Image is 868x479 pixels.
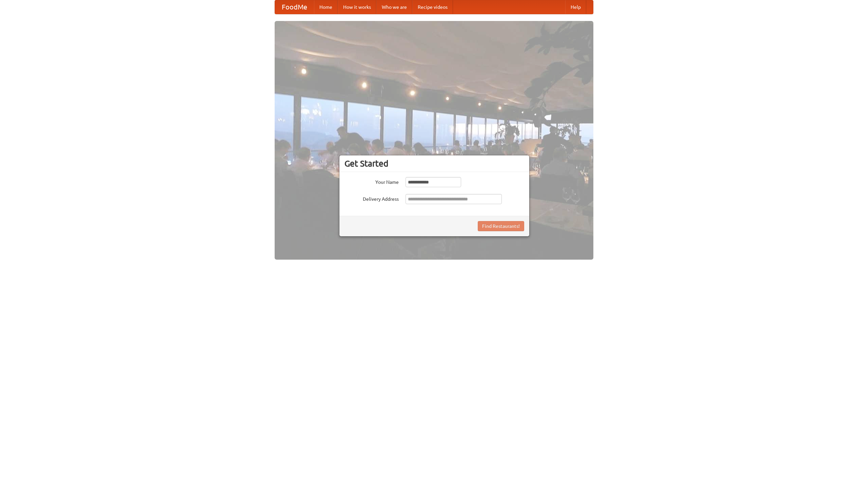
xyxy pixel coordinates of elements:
a: Recipe videos [412,0,453,14]
button: Find Restaurants! [478,221,524,231]
a: How it works [338,0,376,14]
a: Who we are [376,0,412,14]
label: Delivery Address [344,194,399,202]
h3: Get Started [344,158,524,169]
label: Your Name [344,177,399,186]
a: Home [314,0,338,14]
a: Help [565,0,586,14]
a: FoodMe [275,0,314,14]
